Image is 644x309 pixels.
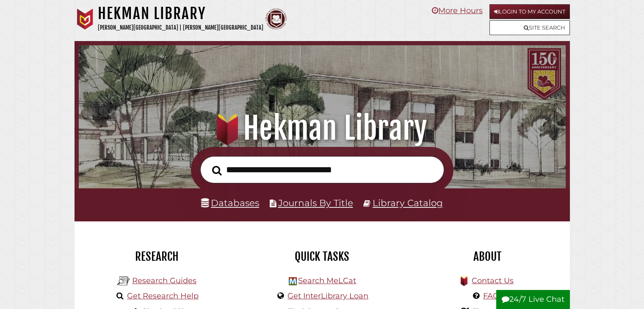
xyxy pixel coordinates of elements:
a: FAQs [483,291,503,301]
h2: About [411,249,564,264]
h2: Research [81,249,233,264]
a: Site Search [489,20,570,35]
a: More Hours [432,6,483,15]
img: Calvin Theological Seminary [265,8,287,30]
a: Databases [201,197,259,208]
img: Hekman Library Logo [117,275,130,287]
a: Research Guides [132,276,196,285]
img: Calvin University [75,8,96,30]
a: Login to My Account [489,4,570,19]
button: Search [208,163,226,178]
img: Hekman Library Logo [289,277,297,285]
h2: Quick Tasks [246,249,398,264]
a: Journals By Title [278,197,353,208]
a: Search MeLCat [298,276,356,285]
a: Get Research Help [127,291,199,301]
p: [PERSON_NAME][GEOGRAPHIC_DATA] | [PERSON_NAME][GEOGRAPHIC_DATA] [98,23,263,33]
a: Get InterLibrary Loan [287,291,368,301]
a: Contact Us [472,276,514,285]
i: Search [212,165,222,175]
h1: Hekman Library [98,4,263,23]
h1: Hekman Library [88,110,556,147]
a: Library Catalog [373,197,443,208]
